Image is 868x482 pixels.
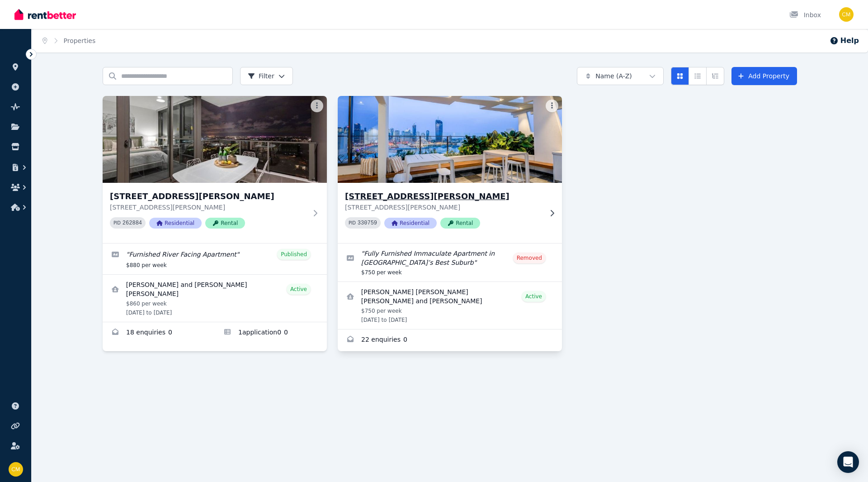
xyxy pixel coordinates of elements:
code: 262884 [123,220,142,226]
a: Properties [64,37,96,44]
a: 1303/49 Cordelia Street, South Brisbane[STREET_ADDRESS][PERSON_NAME][STREET_ADDRESS][PERSON_NAME]... [338,96,562,243]
button: Filter [240,67,293,85]
a: Edit listing: Furnished River Facing Apartment [103,243,327,274]
small: PID [113,220,121,225]
a: 1010/37 Mayne Road, Bowen Hills[STREET_ADDRESS][PERSON_NAME][STREET_ADDRESS][PERSON_NAME]PID 2628... [103,96,327,243]
span: Residential [149,218,202,229]
img: RentBetter [14,8,76,21]
button: Help [830,35,859,46]
code: 330759 [358,220,377,226]
button: More options [546,100,558,112]
nav: Breadcrumb [32,29,106,52]
span: Residential [384,218,437,229]
span: Rental [205,218,245,229]
a: Applications for 1010/37 Mayne Road, Bowen Hills [215,322,327,344]
button: Card view [671,67,689,85]
img: 1010/37 Mayne Road, Bowen Hills [103,96,327,183]
button: More options [311,100,323,112]
p: [STREET_ADDRESS][PERSON_NAME] [345,203,542,212]
a: Enquiries for 1303/49 Cordelia Street, South Brisbane [338,329,562,351]
button: Name (A-Z) [577,67,664,85]
img: Chantelle Martin [839,7,854,22]
img: Chantelle Martin [9,462,23,477]
button: Compact list view [689,67,707,85]
div: Inbox [789,10,821,19]
a: Add Property [731,67,797,85]
span: Filter [248,72,274,81]
a: View details for Katriona Allen and Connor Moriarty [103,275,327,322]
a: Edit listing: Fully Furnished Immaculate Apartment in Brisbane’s Best Suburb [338,243,562,282]
span: Rental [440,218,480,229]
div: View options [671,67,724,85]
div: Open Intercom Messenger [837,451,859,473]
button: Expanded list view [706,67,724,85]
h3: [STREET_ADDRESS][PERSON_NAME] [110,190,307,203]
small: PID [349,220,356,225]
a: View details for Rachel Emma Louise Cole and Liam Michael Cannon [338,282,562,329]
h3: [STREET_ADDRESS][PERSON_NAME] [345,190,542,203]
img: 1303/49 Cordelia Street, South Brisbane [332,94,568,185]
span: Name (A-Z) [595,72,632,81]
p: [STREET_ADDRESS][PERSON_NAME] [110,203,307,212]
a: Enquiries for 1010/37 Mayne Road, Bowen Hills [103,322,215,344]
